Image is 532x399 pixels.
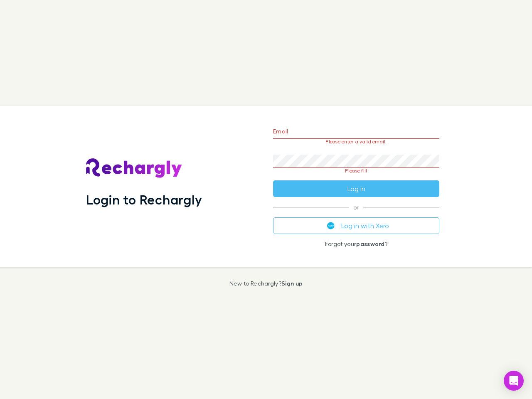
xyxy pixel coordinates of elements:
p: New to Rechargly? [229,280,303,287]
h1: Login to Rechargly [86,192,202,207]
p: Please enter a valid email. [273,139,439,145]
img: Xero's logo [327,222,335,229]
img: Rechargly's Logo [86,158,182,178]
a: Sign up [281,280,303,287]
p: Forgot your ? [273,241,439,247]
button: Log in [273,180,439,197]
p: Please fill [273,168,439,174]
div: Open Intercom Messenger [504,371,524,391]
button: Log in with Xero [273,217,439,234]
span: or [273,207,439,207]
a: password [356,240,384,247]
